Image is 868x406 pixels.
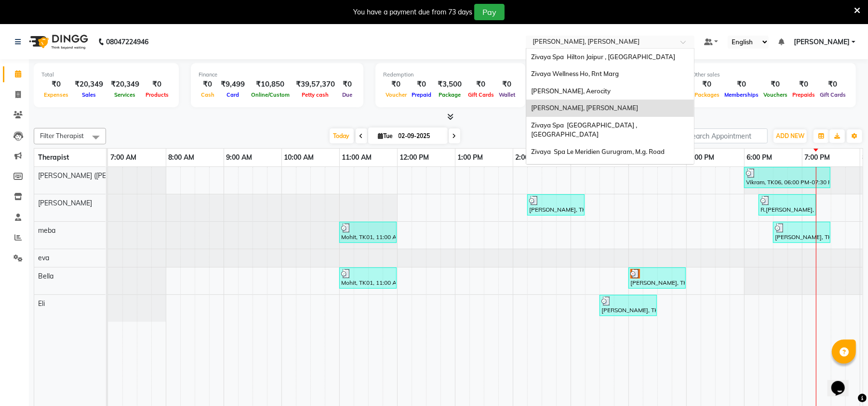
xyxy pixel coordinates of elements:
span: Products [143,91,171,98]
div: ₹0 [409,79,434,90]
a: 8:00 AM [166,151,197,165]
div: ₹0 [817,79,848,90]
a: 7:00 AM [108,151,139,165]
div: ₹0 [383,79,409,90]
div: ₹20,349 [107,79,143,90]
img: logo [25,28,91,55]
span: Wallet [496,91,518,98]
span: Packages [692,91,722,98]
span: Prepaid [409,91,434,98]
span: Zivaya Wellness Ho, Rnt Marg [531,70,619,77]
span: Zivaya Spa Le Meridien Gurugram, M.g. Road [531,148,665,155]
input: 2025-09-02 [396,129,444,143]
div: ₹10,850 [249,79,292,90]
span: Gift Cards [466,91,496,98]
div: You have a payment due from 73 days [353,7,472,17]
div: Total [41,71,171,79]
a: 9:00 AM [224,151,255,165]
span: Eli [38,299,45,308]
span: meba [38,226,55,235]
div: ₹0 [41,79,71,90]
span: ADD NEW [776,132,804,140]
a: 10:00 AM [282,151,317,165]
span: Prepaids [790,91,817,98]
span: Tue [376,132,396,140]
span: Package [436,91,463,98]
div: ₹9,499 [217,79,249,90]
span: Filter Therapist [40,132,84,140]
div: ₹0 [143,79,171,90]
span: Gift Cards [817,91,848,98]
a: 5:00 PM [687,151,717,165]
div: ₹3,500 [434,79,466,90]
span: Memberships [722,91,761,98]
div: ₹0 [692,79,722,90]
div: Mohit, TK01, 11:00 AM-12:00 PM, Javanese Pampering - 60 Mins [340,269,396,287]
div: ₹0 [339,79,356,90]
div: [PERSON_NAME], TK02, 02:15 PM-03:15 PM, Swedish De-Stress - 60 Mins [528,196,584,214]
input: Search Appointment [683,128,768,143]
span: Cash [199,91,217,98]
span: Petty cash [300,91,332,98]
span: [PERSON_NAME], Aerocity [531,87,611,95]
span: Today [330,128,354,143]
div: ₹0 [761,79,790,90]
span: [PERSON_NAME] [794,37,850,47]
div: ₹39,57,370 [292,79,339,90]
span: Zivaya Spa Hilton Jaipur , [GEOGRAPHIC_DATA] [531,53,675,61]
div: [PERSON_NAME], TK05, 04:00 PM-05:00 PM, Swedish De-Stress - 60 Mins [629,269,685,287]
div: ₹20,349 [71,79,107,90]
span: [PERSON_NAME], [PERSON_NAME] [531,104,638,112]
div: ₹0 [466,79,496,90]
div: ₹0 [722,79,761,90]
span: [PERSON_NAME] [38,199,92,207]
span: Therapist [38,153,69,162]
div: Mohit, TK01, 11:00 AM-12:00 PM, Javanese Pampering - 60 Mins [340,223,396,241]
div: [PERSON_NAME], TK03, 06:30 PM-07:30 PM, Swedish De-Stress - 60 Mins [774,223,829,241]
span: Voucher [383,91,409,98]
a: 2:00 PM [513,151,544,165]
button: ADD NEW [774,129,807,143]
div: ₹0 [496,79,518,90]
div: ₹0 [790,79,817,90]
span: Sales [80,91,98,98]
div: Other sales [692,71,848,79]
div: Redemption [383,71,518,79]
span: Online/Custom [249,91,292,98]
div: Vikram, TK06, 06:00 PM-07:30 PM, Javanese Pampering - 90 Mins [745,168,829,187]
a: 1:00 PM [455,151,486,165]
span: eva [38,254,49,262]
span: Due [340,91,355,98]
div: ₹0 [199,79,217,90]
span: Zivaya Spa [GEOGRAPHIC_DATA] , [GEOGRAPHIC_DATA] [531,121,639,139]
a: 11:00 AM [340,151,374,165]
span: Vouchers [761,91,790,98]
ng-dropdown-panel: Options list [526,48,694,165]
b: 08047224946 [106,28,148,55]
span: Bella [38,272,53,280]
div: R.[PERSON_NAME], TK07, 06:15 PM-07:15 PM, Javanese Pampering - 60 Mins [760,196,815,214]
a: 6:00 PM [745,151,775,165]
span: [PERSON_NAME] ([PERSON_NAME]) [38,171,152,180]
span: Services [112,91,138,98]
a: 12:00 PM [398,151,432,165]
iframe: chat widget [828,368,858,396]
a: 7:00 PM [802,151,833,165]
button: Pay [474,4,505,20]
span: Expenses [41,91,71,98]
span: Card [224,91,241,98]
div: [PERSON_NAME], TK04, 03:30 PM-04:30 PM, Swedish De-Stress - 60 Mins [601,296,656,315]
div: Finance [199,71,356,79]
